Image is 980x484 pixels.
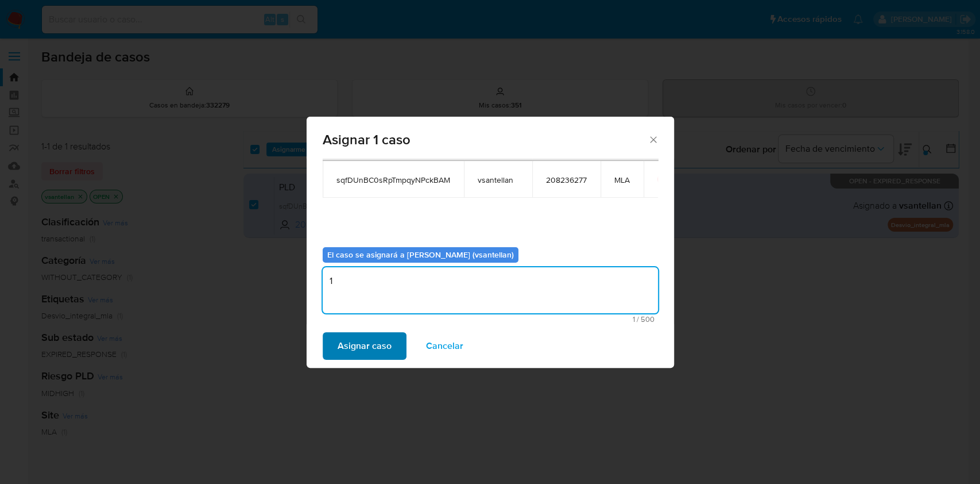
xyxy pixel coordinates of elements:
span: MLA [614,175,630,185]
button: icon-button [657,172,671,186]
span: sqfDUnBC0sRpTmpqyNPckBAM [336,175,450,185]
textarea: 1 [323,267,658,313]
button: Asignar caso [323,332,406,360]
button: Cerrar ventana [648,134,658,144]
span: vsantellan [478,175,518,185]
span: Asignar 1 caso [323,133,648,147]
span: Máximo 500 caracteres [326,316,654,323]
button: Cancelar [411,332,478,360]
span: Asignar caso [338,333,392,359]
b: El caso se asignará a [PERSON_NAME] (vsantellan) [327,249,514,260]
span: 208236277 [546,175,587,185]
div: assign-modal [307,117,674,368]
span: Cancelar [426,333,463,359]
